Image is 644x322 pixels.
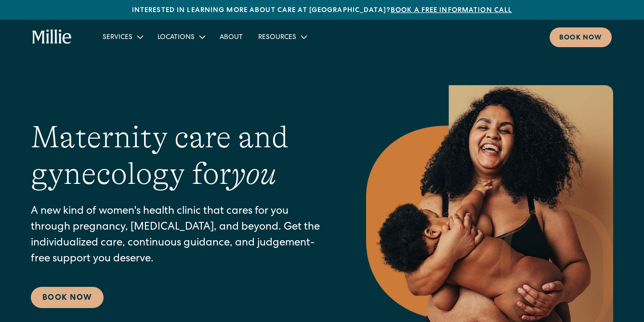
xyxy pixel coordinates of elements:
a: Book now [550,27,612,47]
a: home [32,29,72,45]
div: Locations [150,29,212,45]
div: Resources [250,29,314,45]
div: Resources [258,33,296,43]
em: you [231,156,276,191]
a: Book a free information call [391,7,512,14]
a: Book Now [31,287,104,308]
div: Services [95,29,150,45]
div: Book now [559,33,602,43]
p: A new kind of women's health clinic that cares for you through pregnancy, [MEDICAL_DATA], and bey... [31,204,328,268]
h1: Maternity care and gynecology for [31,119,328,193]
div: Services [103,33,132,43]
div: Locations [158,33,195,43]
a: About [212,29,250,45]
